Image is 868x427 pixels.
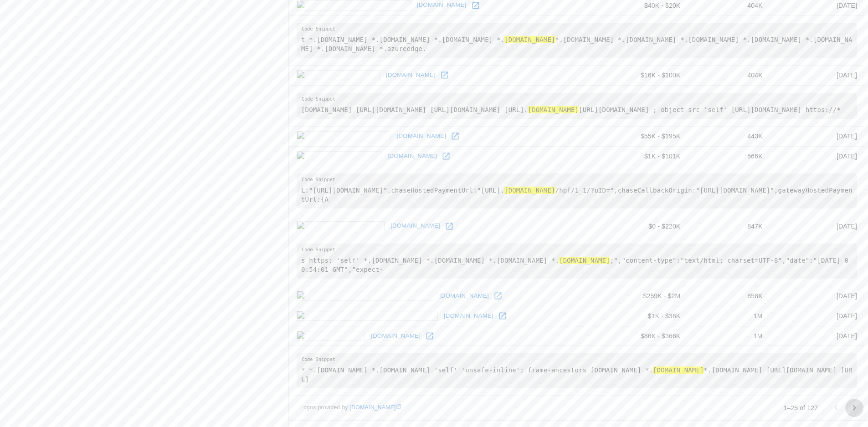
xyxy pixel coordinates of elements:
[559,257,610,264] hl: [DOMAIN_NAME]
[496,309,509,323] a: Open currumbinsanctuary.com.au in new window
[297,311,438,321] img: currumbinsanctuary.com.au icon
[297,221,385,231] img: printplace.com icon
[688,65,770,85] td: 404K
[388,219,442,233] a: [DOMAIN_NAME]
[297,173,857,208] pre: L:"[URL][DOMAIN_NAME]",chaseHostedPaymentUrl:"[URL]. /hpf/1_1/?uID=",chaseCallbackOrigin:"[URL][D...
[442,219,456,233] a: Open printplace.com in new window
[601,326,688,346] td: $86K - $366K
[369,329,423,343] a: [DOMAIN_NAME]
[384,68,438,82] a: [DOMAIN_NAME]
[770,65,864,85] td: [DATE]
[297,291,433,301] img: lakegeorgesteamboat.com icon
[438,68,452,82] a: Open frigidaire.com in new window
[770,216,864,236] td: [DATE]
[845,399,863,417] button: Go to next page
[601,146,688,166] td: $1K - $101K
[439,149,453,163] a: Open noillyprat.com in new window
[297,151,381,161] img: noillyprat.com icon
[601,65,688,85] td: $16K - $100K
[297,353,857,388] pre: * *.[DOMAIN_NAME] *.[DOMAIN_NAME] 'self' 'unsafe-inline'; frame-ancestors [DOMAIN_NAME] *. *.[DOM...
[491,289,505,303] a: Open lakegeorgesteamboat.com in new window
[770,326,864,346] td: [DATE]
[770,306,864,326] td: [DATE]
[448,129,462,143] a: Open skinmedica.com in new window
[688,306,770,326] td: 1M
[297,70,380,80] img: frigidaire.com icon
[688,286,770,306] td: 858K
[688,326,770,346] td: 1M
[385,149,439,163] a: [DOMAIN_NAME]
[601,216,688,236] td: $0 - $220K
[770,146,864,166] td: [DATE]
[688,216,770,236] td: 847K
[297,0,411,10] img: theclearinghouse.org icon
[297,244,857,279] pre: s https: 'self' *.[DOMAIN_NAME] *.[DOMAIN_NAME] *.[DOMAIN_NAME] *. ;","content-type":"text/html; ...
[528,106,579,113] hl: [DOMAIN_NAME]
[423,329,437,343] a: Open visions.ca in new window
[297,331,365,341] img: visions.ca icon
[297,93,857,119] pre: [DOMAIN_NAME] [URL][DOMAIN_NAME] [URL][DOMAIN_NAME] [URL]. [URL][DOMAIN_NAME] ; object-src 'self'...
[822,362,857,397] iframe: Drift Widget Chat Controller
[442,309,496,323] a: [DOMAIN_NAME]
[297,23,857,58] pre: t *.[DOMAIN_NAME] *.[DOMAIN_NAME] *.[DOMAIN_NAME] *. *.[DOMAIN_NAME] *.[DOMAIN_NAME] *.[DOMAIN_NA...
[394,129,448,143] a: [DOMAIN_NAME]
[350,404,401,411] a: [DOMAIN_NAME]
[504,187,555,194] hl: [DOMAIN_NAME]
[601,126,688,146] td: $55K - $195K
[601,306,688,326] td: $1K - $36K
[770,286,864,306] td: [DATE]
[688,146,770,166] td: 566K
[437,289,491,303] a: [DOMAIN_NAME]
[783,403,818,412] p: 1–25 of 127
[504,36,555,43] hl: [DOMAIN_NAME]
[297,131,390,141] img: skinmedica.com icon
[601,286,688,306] td: $259K - $2M
[688,126,770,146] td: 443K
[770,126,864,146] td: [DATE]
[653,366,704,374] hl: [DOMAIN_NAME]
[300,403,401,412] span: Logos provided by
